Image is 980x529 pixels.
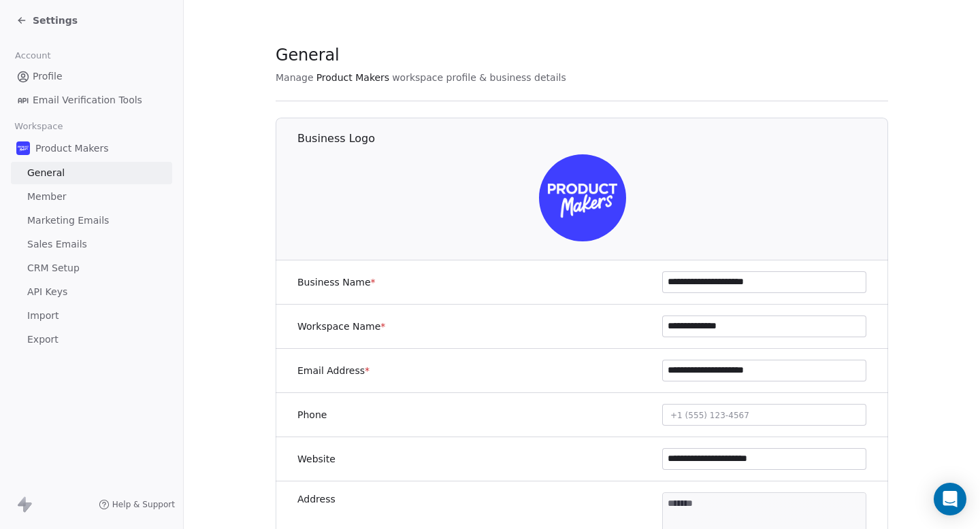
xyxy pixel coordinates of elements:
a: Import [11,305,172,327]
span: Help & Support [112,499,175,510]
label: Phone [297,408,327,422]
span: Sales Emails [27,237,87,252]
img: logo-pm-flat-whiteonblue@2x.png [16,141,30,155]
span: +1 (555) 123-4567 [670,411,749,420]
span: General [276,45,340,65]
div: Open Intercom Messenger [934,483,966,515]
a: Sales Emails [11,233,172,256]
h1: Business Logo [297,131,889,146]
button: +1 (555) 123-4567 [662,404,866,426]
span: Settings [33,14,78,27]
a: Member [11,186,172,208]
span: Email Verification Tools [33,93,142,107]
a: Profile [11,65,172,88]
span: workspace profile & business details [392,71,566,84]
img: logo-pm-flat-whiteonblue@2x.png [539,154,626,241]
a: Email Verification Tools [11,89,172,112]
span: API Keys [27,285,67,299]
label: Workspace Name [297,320,385,333]
span: Manage [276,71,314,84]
a: API Keys [11,281,172,303]
span: General [27,166,65,180]
span: Profile [33,69,63,84]
label: Website [297,452,336,466]
label: Business Name [297,275,376,289]
label: Address [297,492,336,506]
label: Email Address [297,364,370,377]
span: Account [9,46,56,66]
span: Product Makers [316,71,390,84]
a: CRM Setup [11,257,172,279]
a: Settings [16,14,78,27]
span: Workspace [9,116,69,137]
span: Export [27,332,59,347]
span: Product Makers [35,141,109,155]
a: Help & Support [99,499,175,510]
span: Import [27,309,59,323]
span: CRM Setup [27,261,80,275]
a: Export [11,328,172,351]
span: Member [27,190,67,204]
span: Marketing Emails [27,214,109,228]
a: Marketing Emails [11,209,172,232]
a: General [11,162,172,184]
